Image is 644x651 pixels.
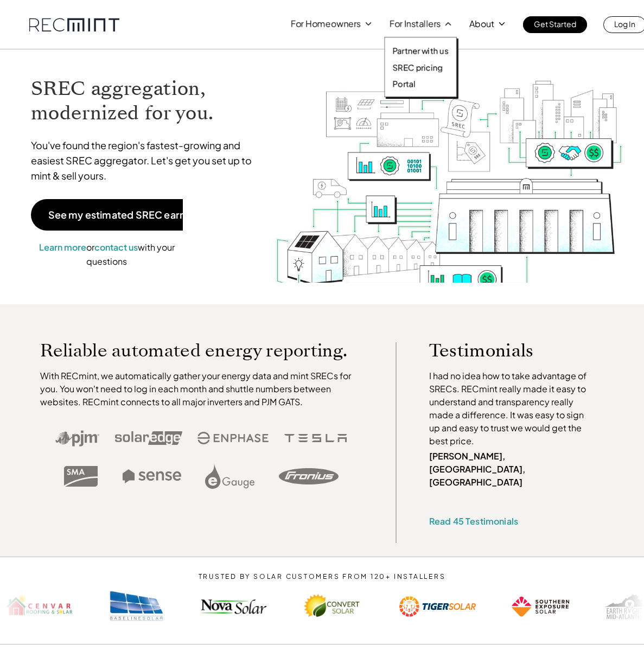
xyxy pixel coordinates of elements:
a: Partner with us [392,45,449,56]
p: Get Started [534,16,576,31]
p: Reliable automated energy reporting. [40,342,363,359]
p: Testimonials [429,342,591,359]
p: See my estimated SREC earnings [48,210,206,220]
a: Get Started [523,16,587,33]
p: Portal [392,78,416,89]
a: Learn more [39,241,86,253]
h1: SREC aggregation, modernized for you. [31,76,264,125]
p: Log In [614,16,635,31]
img: RECmint value cycle [275,34,624,314]
a: Read 45 Testimonials [429,515,518,527]
p: I had no idea how to take advantage of SRECs. RECmint really made it easy to understand and trans... [429,369,591,448]
p: For Homeowners [291,16,361,31]
p: About [469,16,494,31]
p: TRUSTED BY SOLAR CUSTOMERS FROM 120+ INSTALLERS [165,573,479,580]
p: With RECmint, we automatically gather your energy data and mint SRECs for you. You won't need to ... [40,369,363,409]
p: SREC pricing [392,62,443,73]
p: or with your questions [31,240,183,268]
a: contact us [94,241,138,253]
a: SREC pricing [392,62,449,73]
a: See my estimated SREC earnings [31,199,223,231]
p: [PERSON_NAME], [GEOGRAPHIC_DATA], [GEOGRAPHIC_DATA] [429,450,591,489]
p: For Installers [390,16,441,31]
p: You've found the region's fastest-growing and easiest SREC aggregator. Let's get you set up to mi... [31,138,264,183]
a: Portal [392,78,449,89]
